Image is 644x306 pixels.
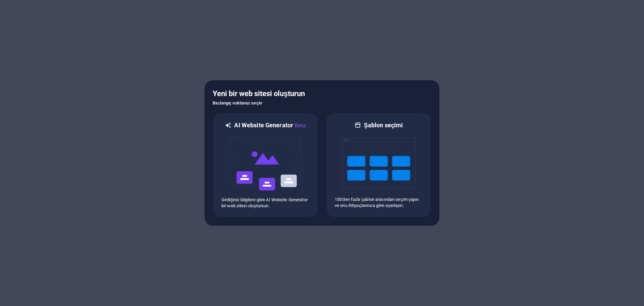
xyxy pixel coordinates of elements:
p: Girdiğiniz bilgilere göre AI Website Generator bir web sitesi oluştursun. [221,197,309,209]
div: AI Website GeneratorBetaaiGirdiğiniz bilgilere göre AI Website Generator bir web sitesi oluştursun. [213,113,318,218]
h5: Yeni bir web sitesi oluşturun [213,88,431,99]
span: Beta [293,122,306,129]
h6: AI Website Generator [234,121,306,130]
div: Şablon seçimi150'den fazla şablon arasından seçim yapın ve onu ihtiyaçlarınıza göre ayarlayın. [326,113,431,218]
h6: Şablon seçimi [364,121,403,129]
img: ai [228,130,302,197]
p: 150'den fazla şablon arasından seçim yapın ve onu ihtiyaçlarınıza göre ayarlayın. [335,196,423,209]
h6: Başlangıç noktanızı seçin [213,99,431,107]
